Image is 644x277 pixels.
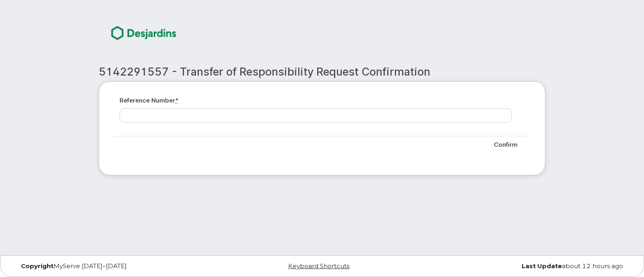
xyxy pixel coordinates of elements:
[99,66,545,78] h2: 5142291557 - Transfer of Responsibility Request Confirmation
[21,262,54,270] strong: Copyright
[288,262,349,270] a: Keyboard Shortcuts
[175,96,178,104] abbr: required
[120,96,178,105] label: Reference number
[15,263,220,269] div: MyServe [DATE]–[DATE]
[487,136,524,154] input: Confirm
[105,21,182,45] img: Groupe Technologies Desjardins
[424,263,629,269] div: about 12 hours ago
[522,262,562,270] strong: Last Update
